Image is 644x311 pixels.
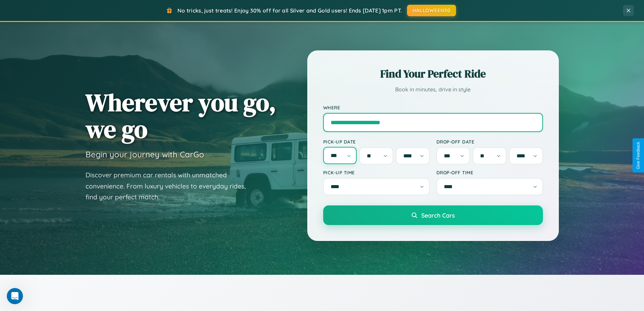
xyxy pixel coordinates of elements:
[421,212,455,219] span: Search Cars
[436,139,543,145] label: Drop-off Date
[323,85,543,94] p: Book in minutes, drive in style
[323,205,543,225] button: Search Cars
[323,66,543,81] h2: Find Your Perfect Ride
[7,288,23,304] iframe: Intercom live chat
[407,5,456,16] button: HALLOWEEN30
[86,170,255,203] p: Discover premium car rentals with unmatched convenience. From luxury vehicles to everyday rides, ...
[177,7,402,14] span: No tricks, just treats! Enjoy 30% off for all Silver and Gold users! Ends [DATE] 1pm PT.
[86,89,276,142] h1: Wherever you go, we go
[323,170,430,175] label: Pick-up Time
[436,170,543,175] label: Drop-off Time
[323,139,430,145] label: Pick-up Date
[636,142,641,169] div: Give Feedback
[323,105,543,110] label: Where
[86,149,204,159] h3: Begin your journey with CarGo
